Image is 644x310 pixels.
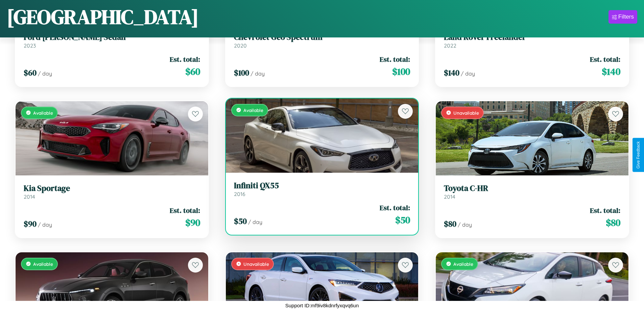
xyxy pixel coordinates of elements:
[609,10,637,24] button: Filters
[444,184,620,193] h3: Toyota C-HR
[38,221,52,228] span: / day
[234,32,410,49] a: Chevrolet Geo Spectrum2020
[24,184,200,193] h3: Kia Sportage
[444,193,455,200] span: 2014
[7,3,199,31] h1: [GEOGRAPHIC_DATA]
[395,213,410,227] span: $ 50
[453,261,473,267] span: Available
[24,32,200,49] a: Ford [PERSON_NAME] Sedan2023
[444,42,456,49] span: 2022
[24,42,36,49] span: 2023
[24,193,35,200] span: 2014
[392,65,410,78] span: $ 100
[453,110,479,116] span: Unavailable
[234,42,247,49] span: 2020
[444,32,620,42] h3: Land Rover Freelander
[444,218,456,229] span: $ 80
[380,203,410,213] span: Est. total:
[234,191,245,197] span: 2016
[251,70,265,77] span: / day
[248,219,262,225] span: / day
[590,54,620,64] span: Est. total:
[185,216,200,229] span: $ 90
[243,261,269,267] span: Unavailable
[461,70,475,77] span: / day
[33,261,53,267] span: Available
[636,141,641,169] div: Give Feedback
[285,301,359,310] p: Support ID: mf9iv8kdnrfyxqvq6un
[444,184,620,200] a: Toyota C-HR2014
[380,54,410,64] span: Est. total:
[590,205,620,215] span: Est. total:
[243,107,263,113] span: Available
[444,32,620,49] a: Land Rover Freelander2022
[234,216,247,227] span: $ 50
[24,67,37,78] span: $ 60
[24,218,37,229] span: $ 90
[444,67,459,78] span: $ 140
[606,216,620,229] span: $ 80
[234,181,410,191] h3: Infiniti QX55
[185,65,200,78] span: $ 60
[234,181,410,197] a: Infiniti QX552016
[234,67,249,78] span: $ 100
[38,70,52,77] span: / day
[602,65,620,78] span: $ 140
[33,110,53,116] span: Available
[170,205,200,215] span: Est. total:
[458,221,472,228] span: / day
[24,32,200,42] h3: Ford [PERSON_NAME] Sedan
[24,184,200,200] a: Kia Sportage2014
[618,13,634,20] div: Filters
[170,54,200,64] span: Est. total:
[234,32,410,42] h3: Chevrolet Geo Spectrum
